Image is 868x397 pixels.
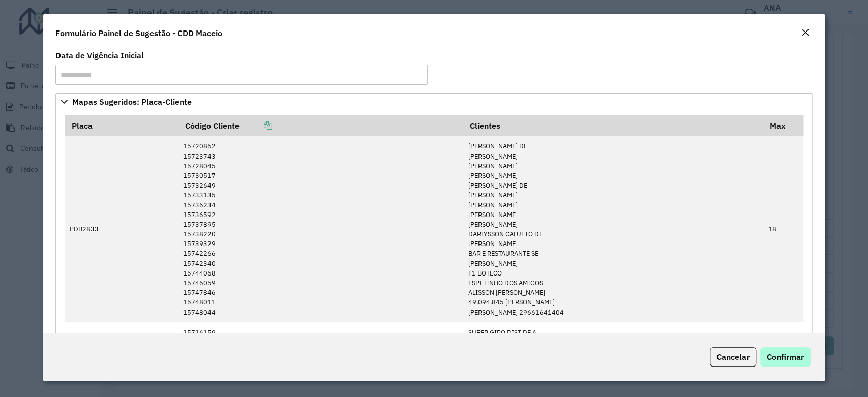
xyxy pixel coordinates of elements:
th: Clientes [463,115,763,136]
a: Copiar [240,120,272,131]
td: 3 [763,322,803,362]
button: Close [798,26,813,40]
th: Código Cliente [178,115,463,136]
th: Placa [65,115,178,136]
td: 15716159 15722340 15746774 [178,322,463,362]
a: Mapas Sugeridos: Placa-Cliente [55,93,812,110]
h4: Formulário Painel de Sugestão - CDD Maceio [55,27,222,39]
td: 15720862 15723743 15728045 15730517 15732649 15733135 15736234 15736592 15737895 15738220 1573932... [178,136,463,322]
td: PDB0903 [65,322,178,362]
td: [PERSON_NAME] DE [PERSON_NAME] [PERSON_NAME] [PERSON_NAME] [PERSON_NAME] DE [PERSON_NAME] [PERSON... [463,136,763,322]
span: Mapas Sugeridos: Placa-Cliente [72,98,192,106]
td: 18 [763,136,803,322]
td: SUPER GIRO DIST DE A TM SUPERMERCADO EIRE [PERSON_NAME] [463,322,763,362]
span: Cancelar [716,352,750,362]
button: Confirmar [760,347,811,367]
label: Data de Vigência Inicial [55,49,144,62]
td: PDB2833 [65,136,178,322]
em: Fechar [801,28,810,37]
th: Max [763,115,803,136]
span: Confirmar [767,352,804,362]
button: Cancelar [710,347,756,367]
